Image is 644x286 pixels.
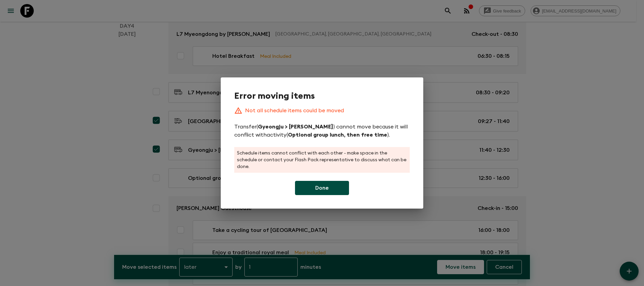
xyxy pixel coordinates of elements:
b: Optional group lunch, then free time [288,132,387,138]
h1: Error moving items [234,91,410,101]
b: Gyeongju > [PERSON_NAME] [258,124,333,129]
p: Schedule items cannot conflict with each other - make space in the schedule or contact your Flash... [237,150,407,170]
button: Done [295,181,349,195]
p: Transfer ( ) cannot move because it will conflict with activity ( ). [234,123,410,139]
p: Not all schedule items could be moved [245,106,344,115]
